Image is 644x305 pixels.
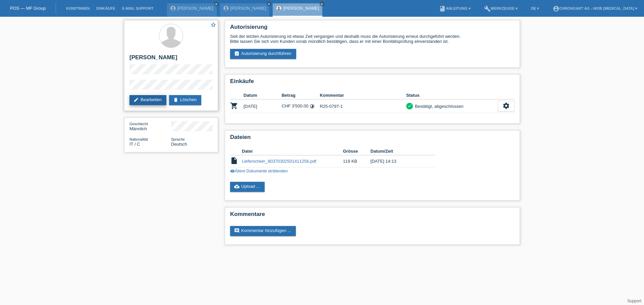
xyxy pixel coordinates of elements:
th: Datum [244,91,282,99]
a: editBearbeiten [129,95,166,105]
td: [DATE] [244,99,282,113]
div: Männlich [129,121,171,131]
a: buildWerkzeuge ▾ [481,6,521,10]
i: assignment_turned_in [234,51,239,56]
i: comment [234,228,239,233]
i: settings [502,102,510,109]
i: delete [173,97,178,102]
i: close [320,2,324,6]
a: Lieferschein_80370302501411256.pdf [242,159,316,164]
div: Seit der letzten Autorisierung ist etwas Zeit vergangen und deshalb muss die Autorisierung erneut... [230,34,515,44]
a: account_circleChronoart AG - Hiob [MEDICAL_DATA] ▾ [549,6,641,10]
i: check [407,103,412,108]
a: visibilityÄltere Dokumente einblenden [230,169,288,173]
td: CHF 3'500.00 [282,99,320,113]
i: close [267,2,271,6]
span: Nationalität [129,137,148,141]
i: insert_drive_file [230,157,238,165]
th: Grösse [343,147,370,155]
span: Italien / C / 01.12.2008 [129,142,140,147]
td: [DATE] 14:13 [371,155,426,167]
a: DE ▾ [528,6,542,10]
a: deleteLöschen [169,95,201,105]
i: close [215,2,218,6]
a: commentKommentar hinzufügen ... [230,226,296,236]
span: Geschlecht [129,122,148,126]
h2: Kommentare [230,211,515,221]
h2: [PERSON_NAME] [129,54,213,64]
th: Status [406,91,498,99]
a: Kund*innen [63,6,93,10]
i: build [484,5,491,12]
a: [PERSON_NAME] [177,6,213,11]
span: Sprache [171,137,185,141]
a: bookAnleitung ▾ [436,6,474,10]
i: star_border [210,22,216,28]
a: Support [627,299,641,303]
a: close [214,2,219,6]
i: visibility [230,169,235,173]
a: [PERSON_NAME] [230,6,266,11]
div: Bestätigt, abgeschlossen [413,103,464,110]
td: 119 KB [343,155,370,167]
a: POS — MF Group [10,6,46,11]
a: close [320,2,324,6]
a: assignment_turned_inAutorisierung durchführen [230,49,296,59]
a: cloud_uploadUpload ... [230,182,265,192]
h2: Einkäufe [230,78,515,88]
i: account_circle [553,5,559,12]
th: Datei [242,147,343,155]
a: star_border [210,22,216,29]
i: edit [133,97,139,102]
a: E-Mail Support [119,6,157,10]
h2: Autorisierung [230,24,515,34]
i: cloud_upload [234,184,239,189]
a: close [267,2,271,6]
i: 24 Raten [310,104,315,109]
a: Einkäufe [93,6,118,10]
td: R25-0797-1 [320,99,406,113]
a: [PERSON_NAME] [283,6,319,11]
h2: Dateien [230,134,515,144]
i: POSP00025865 [230,102,238,110]
th: Kommentar [320,91,406,99]
th: Betrag [282,91,320,99]
i: book [439,5,446,12]
th: Datum/Zeit [371,147,426,155]
span: Deutsch [171,142,187,147]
